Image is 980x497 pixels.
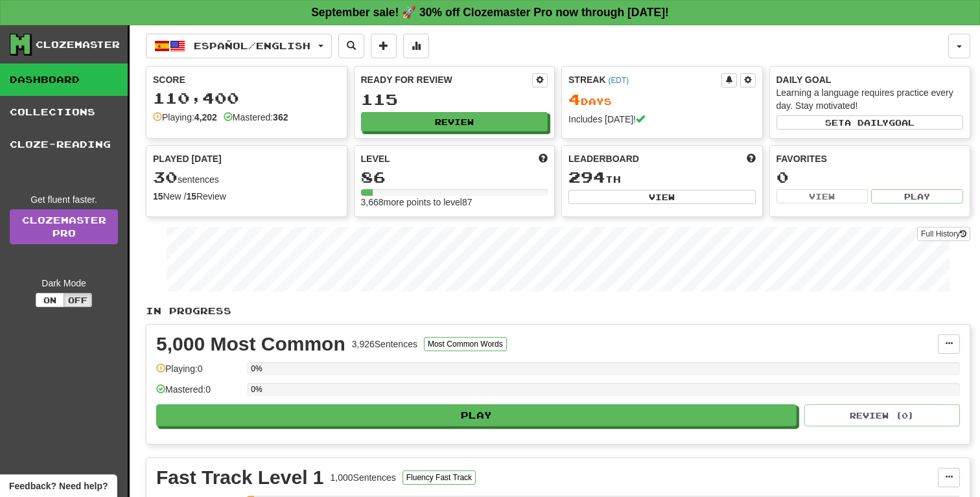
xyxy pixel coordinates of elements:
[403,34,429,58] button: More stats
[338,34,364,58] button: Search sentences
[10,209,118,244] a: ClozemasterPro
[156,362,240,384] div: Playing: 0
[568,168,605,186] span: 294
[776,169,964,185] div: 0
[156,468,324,487] div: Fast Track Level 1
[361,73,533,86] div: Ready for Review
[568,169,756,186] div: th
[568,113,756,126] div: Includes [DATE]!
[64,293,92,307] button: Off
[224,111,288,124] div: Mastered:
[568,190,756,204] button: View
[153,168,178,186] span: 30
[153,90,340,106] div: 110,400
[36,38,120,51] div: Clozemaster
[361,196,548,209] div: 3,668 more points to level 87
[776,73,964,86] div: Daily Goal
[917,227,970,241] button: Full History
[194,40,310,51] span: Español / English
[146,34,332,58] button: Español/English
[153,152,222,165] span: Played [DATE]
[568,91,756,108] div: Day s
[371,34,397,58] button: Add sentence to collection
[871,189,963,203] button: Play
[153,169,340,186] div: sentences
[568,152,639,165] span: Leaderboard
[10,193,118,206] div: Get fluent faster.
[311,6,669,19] strong: September sale! 🚀 30% off Clozemaster Pro now through [DATE]!
[539,152,548,165] span: Score more points to level up
[776,115,964,130] button: Seta dailygoal
[361,169,548,185] div: 86
[568,90,581,108] span: 4
[331,471,396,484] div: 1,000 Sentences
[776,189,869,203] button: View
[804,404,960,426] button: Review (0)
[361,152,390,165] span: Level
[153,190,340,203] div: New / Review
[747,152,756,165] span: This week in points, UTC
[10,277,118,290] div: Dark Mode
[153,111,217,124] div: Playing:
[568,73,721,86] div: Streak
[608,76,629,85] a: (EDT)
[845,118,889,127] span: a daily
[361,91,548,108] div: 115
[9,480,108,492] span: Open feedback widget
[36,293,64,307] button: On
[156,383,240,404] div: Mastered: 0
[776,86,964,112] div: Learning a language requires practice every day. Stay motivated!
[424,337,507,351] button: Most Common Words
[153,191,163,202] strong: 15
[186,191,196,202] strong: 15
[776,152,964,165] div: Favorites
[153,73,340,86] div: Score
[352,338,417,351] div: 3,926 Sentences
[402,470,476,485] button: Fluency Fast Track
[194,112,217,122] strong: 4,202
[361,112,548,132] button: Review
[156,404,797,426] button: Play
[146,305,970,318] p: In Progress
[273,112,288,122] strong: 362
[156,334,345,354] div: 5,000 Most Common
